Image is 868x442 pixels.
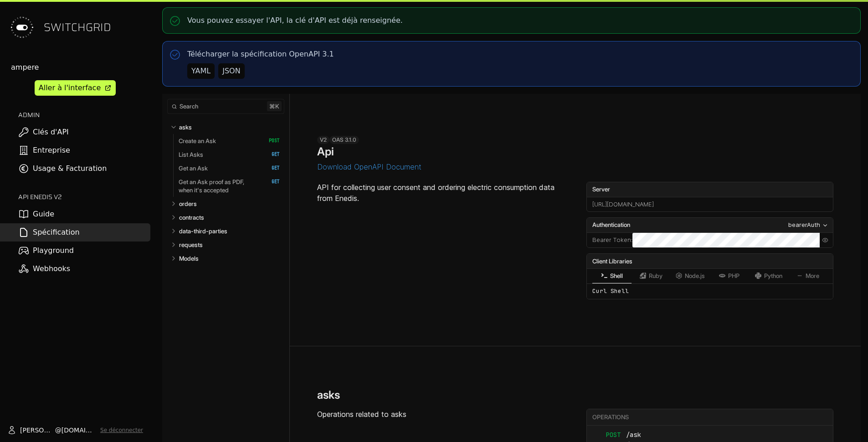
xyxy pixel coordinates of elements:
[592,430,828,440] a: POST/ask
[179,241,203,249] p: requests
[317,163,421,171] button: Download OpenAPI Document
[187,49,334,60] p: Télécharger la spécification OpenAPI 3.1
[610,272,623,279] span: Shell
[587,254,833,268] div: Client Libraries
[222,66,240,77] div: JSON
[35,80,116,96] a: Aller à l'interface
[592,413,832,421] div: Operations
[191,66,211,77] div: YAML
[187,63,215,79] button: YAML
[786,220,831,230] button: bearerAuth
[685,272,705,279] span: Node.js
[728,272,740,279] span: PHP
[179,137,216,145] p: Create an Ask
[179,197,280,211] a: orders
[317,409,565,420] p: Operations related to asks
[218,63,244,79] button: JSON
[262,151,280,158] span: GET
[262,138,280,144] span: POST
[179,161,280,175] a: Get an Ask GET
[179,224,280,238] a: data-third-parties
[179,123,192,131] p: asks
[179,238,280,252] a: requests
[179,252,280,265] a: Models
[55,426,62,435] span: @
[179,175,280,197] a: Get an Ask proof as PDF, when it's accepted GET
[329,136,359,144] div: OAS 3.1.0
[267,101,282,111] kbd: ⌘ k
[179,227,227,235] p: data-third-parties
[179,211,280,224] a: contracts
[179,254,199,262] p: Models
[587,197,833,212] div: [URL][DOMAIN_NAME]
[179,134,280,148] a: Create an Ask POST
[592,221,630,230] span: Authentication
[179,213,204,221] p: contracts
[587,283,833,299] div: Curl Shell
[317,136,329,144] div: v2
[11,62,150,73] div: ampere
[179,178,259,194] p: Get an Ask proof as PDF, when it's accepted
[587,182,833,197] label: Server
[39,82,101,93] div: Aller à l'interface
[317,388,340,401] h2: asks
[18,110,150,119] h2: ADMIN
[20,426,55,435] span: [PERSON_NAME]
[180,103,198,110] span: Search
[44,20,111,35] span: SWITCHGRID
[592,236,631,245] label: Bearer Token
[100,427,143,434] button: Se déconnecter
[179,148,280,161] a: List Asks GET
[62,426,97,435] span: [DOMAIN_NAME]
[262,165,280,171] span: GET
[179,164,208,172] p: Get an Ask
[592,430,621,440] span: POST
[187,15,403,26] p: Vous pouvez essayer l'API, la clé d'API est déjà renseignée.
[626,430,654,440] span: /ask
[317,182,565,204] p: API for collecting user consent and ordering electric consumption data from Enedis.
[649,272,663,279] span: Ruby
[18,192,150,201] h2: API ENEDIS v2
[317,145,334,158] h1: Api
[587,233,632,247] div: :
[7,13,36,42] img: Switchgrid Logo
[764,272,782,279] span: Python
[788,221,820,230] div: bearerAuth
[179,200,197,208] p: orders
[179,120,280,134] a: asks
[262,179,280,185] span: GET
[179,150,203,159] p: List Asks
